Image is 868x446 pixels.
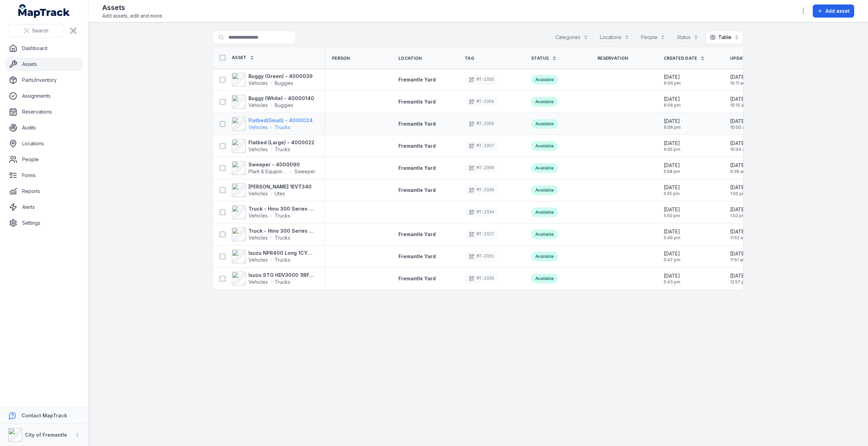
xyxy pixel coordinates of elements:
[664,118,681,130] time: 23/09/2025, 6:06:17 pm
[32,27,48,34] span: Search
[275,80,293,87] span: Buggies
[664,228,680,241] time: 23/09/2025, 5:49:07 pm
[664,250,680,257] span: [DATE]
[248,139,314,146] strong: Flatbed (Large) - 4000022
[275,234,290,241] span: Trucks
[664,140,680,152] time: 23/09/2025, 6:05:51 pm
[730,272,748,279] span: [DATE]
[664,235,680,241] span: 5:49 pm
[465,97,498,107] div: MT-2356
[232,205,315,219] a: Truck - Hino 300 Series 1GIR988VehiclesTrucks
[398,76,436,83] a: Fremantle Yard
[398,275,436,282] a: Fremantle Yard
[730,96,747,108] time: 03/10/2025, 10:10:02 am
[248,227,315,234] strong: Truck - Hino 300 Series 1IFQ413
[730,235,747,241] span: 11:52 am
[664,96,681,103] span: [DATE]
[664,191,680,196] span: 5:55 pm
[248,212,268,219] span: Vehicles
[248,117,313,124] strong: Flatbed(Small) - 4000024
[730,103,747,108] span: 10:10 am
[398,165,436,171] span: Fremantle Yard
[275,256,290,263] span: Trucks
[248,183,312,190] strong: [PERSON_NAME] 1EVT340
[730,147,748,152] span: 10:04 am
[232,272,315,285] a: Isuzu STG HDV3000 1IRF354VehiclesTrucks
[248,168,287,175] span: Plant & Equipment
[398,187,436,193] span: Fremantle Yard
[531,252,558,261] div: Available
[664,162,680,169] span: [DATE]
[398,121,436,127] span: Fremantle Yard
[531,56,557,61] a: Status
[664,184,680,191] span: [DATE]
[398,143,436,149] span: Fremantle Yard
[25,432,67,438] strong: City of Fremantle
[398,253,436,260] a: Fremantle Yard
[6,105,83,119] a: Reservations
[465,75,498,85] div: MT-2355
[248,95,314,102] strong: Buggy (White) - 40000140
[6,73,83,87] a: Parts/Inventory
[465,274,498,283] div: MT-2335
[531,207,558,217] div: Available
[248,272,315,279] strong: Isuzu STG HDV3000 1IRF354
[6,89,83,103] a: Assignments
[248,124,268,131] span: Vehicles
[664,96,681,108] time: 23/09/2025, 6:06:37 pm
[636,31,670,44] button: People
[465,230,498,239] div: MT-2327
[275,102,293,109] span: Buggies
[398,77,436,83] span: Fremantle Yard
[248,190,268,197] span: Vehicles
[664,250,680,263] time: 23/09/2025, 5:47:36 pm
[664,56,705,61] a: Created Date
[248,146,268,153] span: Vehicles
[232,73,313,87] a: Buggy (Green) - 4000039VehiclesBuggies
[465,185,498,195] div: MT-2338
[232,139,314,153] a: Flatbed (Large) - 4000022VehiclesTrucks
[597,56,628,61] span: Reservation
[531,163,558,173] div: Available
[398,253,436,259] span: Fremantle Yard
[232,55,254,60] a: Asset
[730,206,746,219] time: 03/10/2025, 1:02:40 pm
[730,250,746,263] time: 03/10/2025, 11:51:38 am
[730,272,748,285] time: 03/10/2025, 12:57:48 pm
[6,168,83,182] a: Forms
[730,96,747,103] span: [DATE]
[275,279,290,285] span: Trucks
[664,103,681,108] span: 6:06 pm
[102,12,163,19] span: Add assets, edit and more.
[730,184,746,196] time: 03/10/2025, 1:00:18 pm
[730,56,764,61] span: Updated Date
[398,56,422,61] span: Location
[730,56,772,61] a: Updated Date
[672,31,703,44] button: Status
[232,95,314,109] a: Buggy (White) - 40000140VehiclesBuggies
[248,80,268,87] span: Vehicles
[531,185,558,195] div: Available
[730,118,748,130] time: 03/10/2025, 10:00:48 am
[730,257,746,263] span: 11:51 am
[6,184,83,198] a: Reports
[664,279,680,285] span: 5:43 pm
[730,228,747,241] time: 03/10/2025, 11:52:30 am
[664,80,681,86] span: 6:06 pm
[248,256,268,263] span: Vehicles
[232,55,247,60] span: Asset
[398,99,436,105] span: Fremantle Yard
[730,118,748,125] span: [DATE]
[248,73,313,80] strong: Buggy (Green) - 4000039
[6,41,83,55] a: Dashboard
[398,143,436,149] a: Fremantle Yard
[294,168,315,175] span: Sweeper
[531,56,549,61] span: Status
[730,250,746,257] span: [DATE]
[730,228,747,235] span: [DATE]
[664,74,681,86] time: 23/09/2025, 6:06:57 pm
[730,206,746,213] span: [DATE]
[232,117,313,131] a: Flatbed(Small) - 4000024VehiclesTrucks
[664,272,680,279] span: [DATE]
[730,140,748,147] span: [DATE]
